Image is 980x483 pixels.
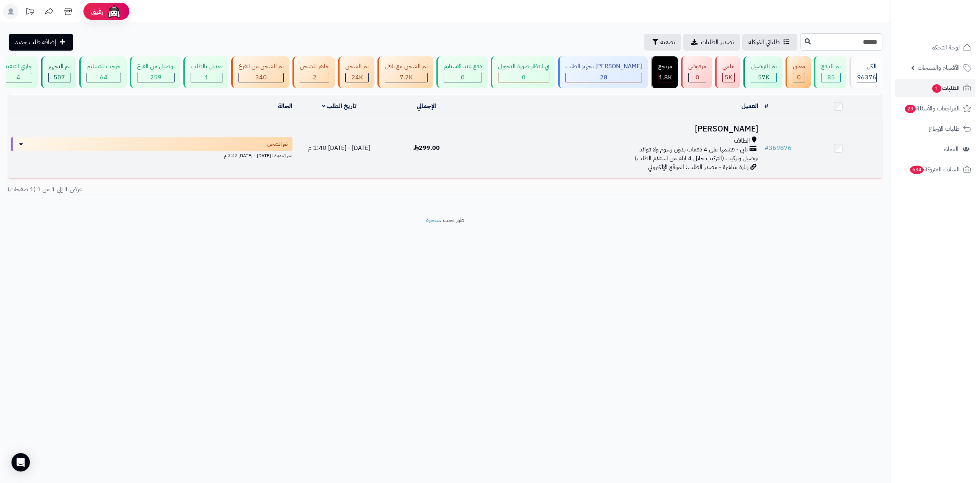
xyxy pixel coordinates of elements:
[764,143,792,153] a: #369876
[4,62,32,71] div: جاري التنفيذ
[931,83,960,94] span: الطلبات
[660,38,675,47] span: تصفية
[696,73,699,82] span: 0
[238,62,284,71] div: تم الشحن من الفرع
[87,62,121,71] div: خرجت للتسليم
[322,102,357,111] a: تاريخ الطلب
[205,73,209,82] span: 1
[910,166,924,174] span: 634
[751,62,777,71] div: تم التوصيل
[346,73,368,82] div: 24016
[742,34,797,51] a: طلباتي المُوكلة
[701,38,734,47] span: تصدير الطلبات
[137,73,174,82] div: 259
[473,125,758,133] h3: [PERSON_NAME]
[385,62,428,71] div: تم الشحن مع ناقل
[848,56,884,88] a: الكل96376
[918,62,960,73] span: الأقسام والمنتجات
[784,56,812,88] a: معلق 0
[857,73,876,82] span: 96376
[742,56,784,88] a: تم التوصيل 57K
[413,143,440,153] span: 299.00
[435,56,489,88] a: دفع عند الاستلام 0
[385,73,427,82] div: 7222
[255,73,267,82] span: 340
[649,56,679,88] a: مرتجع 1.8K
[11,151,292,159] div: اخر تحديث: [DATE] - [DATE] 3:22 م
[734,136,750,145] span: الطائف
[20,4,39,21] a: تحديثات المنصة
[498,73,549,82] div: 0
[758,73,769,82] span: 57K
[688,62,706,71] div: مرفوض
[351,73,363,82] span: 24K
[230,56,291,88] a: تم الشحن من الفرع 340
[313,73,317,82] span: 2
[932,84,941,93] span: 1
[128,56,182,88] a: توصيل من الفرع 259
[336,56,376,88] a: تم الشحن 24K
[600,73,608,82] span: 28
[764,102,768,111] a: #
[267,140,288,148] span: تم الشحن
[137,62,175,71] div: توصيل من الفرع
[426,215,440,225] a: متجرة
[345,62,369,71] div: تم الشحن
[635,154,758,163] span: توصيل وتركيب (التركيب خلال 4 ايام من استلام الطلب)
[78,56,128,88] a: خرجت للتسليم 64
[191,62,222,71] div: تعديل بالطلب
[400,73,413,82] span: 7.2K
[714,56,742,88] a: ملغي 5K
[87,73,121,82] div: 64
[639,145,748,154] span: تابي - قسّمها على 4 دفعات بدون رسوم ولا فوائد
[895,38,975,57] a: لوحة التحكم
[565,62,642,71] div: [PERSON_NAME] تجهيز الطلب
[895,99,975,118] a: المراجعات والأسئلة23
[376,56,435,88] a: تم الشحن مع ناقل 7.2K
[291,56,336,88] a: جاهز للشحن 2
[2,185,445,194] div: عرض 1 إلى 1 من 1 (1 صفحات)
[895,160,975,179] a: السلات المتروكة634
[239,73,283,82] div: 340
[150,73,162,82] span: 259
[39,56,78,88] a: تم التجهيز 507
[308,143,370,153] span: [DATE] - [DATE] 1:40 م
[895,79,975,97] a: الطلبات1
[557,56,649,88] a: [PERSON_NAME] تجهيز الطلب 28
[444,62,482,71] div: دفع عند الاستلام
[498,62,549,71] div: في انتظار صورة التحويل
[895,120,975,138] a: طلبات الإرجاع
[566,73,642,82] div: 28
[764,143,769,153] span: #
[742,102,758,111] a: العميل
[683,34,740,51] a: تصدير الطلبات
[658,73,672,82] div: 1839
[821,62,841,71] div: تم الدفع
[648,163,748,172] span: زيارة مباشرة - مصدر الطلب: الموقع الإلكتروني
[15,38,56,47] span: إضافة طلب جديد
[722,62,735,71] div: ملغي
[461,73,465,82] span: 0
[723,73,734,82] div: 4997
[522,73,526,82] span: 0
[300,73,329,82] div: 2
[417,102,436,111] a: الإجمالي
[91,7,103,16] span: رفيق
[191,73,222,82] div: 1
[689,73,706,82] div: 0
[182,56,230,88] a: تعديل بالطلب 1
[944,144,959,154] span: العملاء
[644,34,681,51] button: تصفية
[5,73,32,82] div: 4
[300,62,329,71] div: جاهز للشحن
[793,62,805,71] div: معلق
[100,73,108,82] span: 64
[929,123,960,134] span: طلبات الإرجاع
[16,73,20,82] span: 4
[11,453,30,472] div: Open Intercom Messenger
[909,164,960,175] span: السلات المتروكة
[444,73,482,82] div: 0
[751,73,776,82] div: 57012
[812,56,848,88] a: تم الدفع 85
[489,56,557,88] a: في انتظار صورة التحويل 0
